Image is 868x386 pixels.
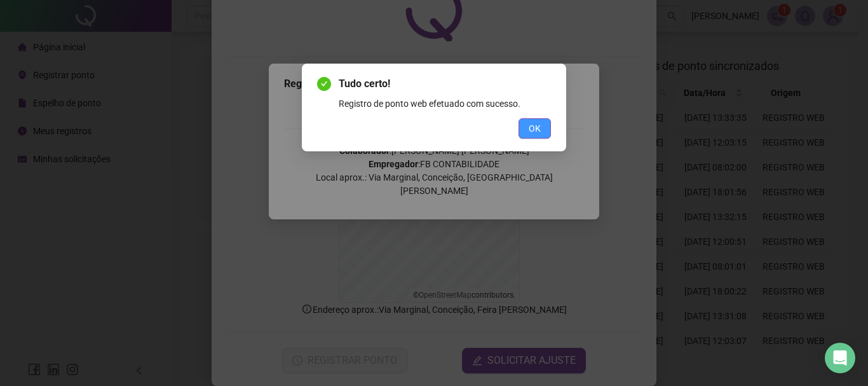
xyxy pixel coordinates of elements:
span: Tudo certo! [339,76,551,92]
div: Open Intercom Messenger [825,343,855,373]
button: OK [519,118,551,139]
span: OK [529,121,541,135]
span: check-circle [317,77,331,91]
div: Registro de ponto web efetuado com sucesso. [339,97,551,111]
